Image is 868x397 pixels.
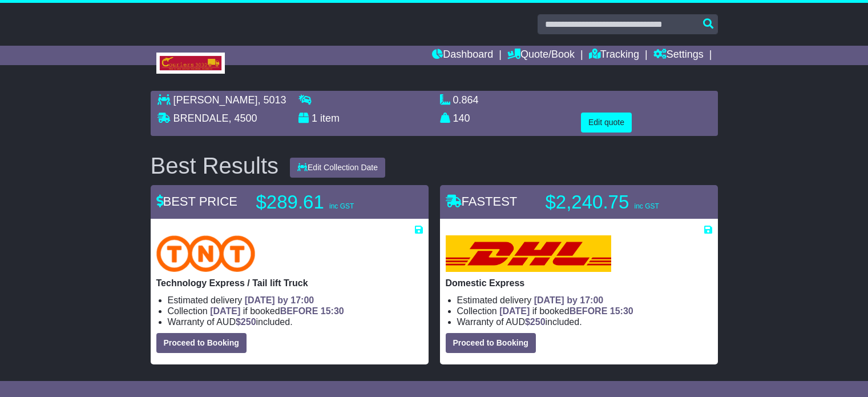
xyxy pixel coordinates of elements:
[581,113,632,133] button: Edit quote
[457,306,712,316] li: Collection
[499,306,530,316] span: [DATE]
[530,317,546,327] span: 250
[570,306,608,316] span: BEFORE
[653,46,704,65] a: Settings
[168,306,423,316] li: Collection
[610,306,633,316] span: 15:30
[156,194,237,208] span: BEST PRICE
[280,306,318,316] span: BEFORE
[525,317,546,327] span: $
[634,202,659,210] span: inc GST
[457,295,712,306] li: Estimated delivery
[432,46,493,65] a: Dashboard
[210,306,240,316] span: [DATE]
[312,113,317,124] span: 1
[507,46,575,65] a: Quote/Book
[256,191,399,214] p: $289.61
[290,158,385,178] button: Edit Collection Date
[156,235,256,272] img: TNT Domestic: Technology Express / Tail lift Truck
[236,317,256,327] span: $
[241,317,256,327] span: 250
[534,295,604,305] span: [DATE] by 17:00
[168,295,423,306] li: Estimated delivery
[453,94,479,106] span: 0.864
[229,113,257,124] span: , 4500
[156,278,423,288] p: Technology Express / Tail lift Truck
[156,333,247,353] button: Proceed to Booking
[173,94,258,106] span: [PERSON_NAME]
[457,316,712,327] li: Warranty of AUD included.
[446,333,536,353] button: Proceed to Booking
[446,194,518,208] span: FASTEST
[446,278,712,288] p: Domestic Express
[173,113,229,124] span: BRENDALE
[245,295,314,305] span: [DATE] by 17:00
[258,94,286,106] span: , 5013
[320,113,340,124] span: item
[168,316,423,327] li: Warranty of AUD included.
[589,46,639,65] a: Tracking
[210,306,344,316] span: if booked
[546,191,688,214] p: $2,240.75
[329,202,354,210] span: inc GST
[499,306,633,316] span: if booked
[321,306,344,316] span: 15:30
[145,153,285,178] div: Best Results
[446,235,611,272] img: DHL: Domestic Express
[453,113,470,124] span: 140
